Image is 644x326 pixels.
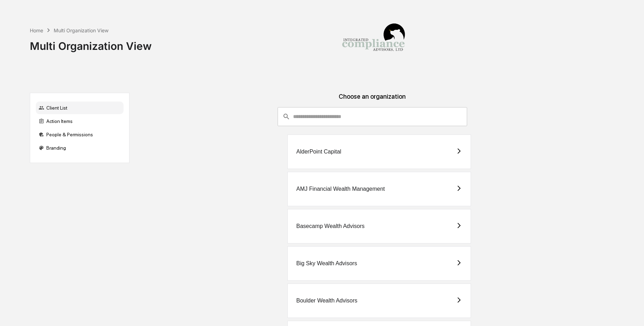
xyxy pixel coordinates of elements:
div: Basecamp Wealth Advisors [296,223,364,229]
div: AMJ Financial Wealth Management [296,186,385,192]
img: Integrated Compliance Advisors [338,6,409,76]
div: Multi Organization View [30,34,152,52]
div: People & Permissions [36,128,124,141]
div: Branding [36,142,124,154]
div: consultant-dashboard__filter-organizations-search-bar [278,107,467,126]
div: Choose an organization [135,93,610,107]
div: Boulder Wealth Advisors [296,298,357,304]
div: Action Items [36,115,124,128]
div: Big Sky Wealth Advisors [296,260,357,267]
div: Multi Organization View [54,27,108,33]
div: AlderPoint Capital [296,149,341,155]
div: Home [30,27,43,33]
div: Client List [36,102,124,114]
